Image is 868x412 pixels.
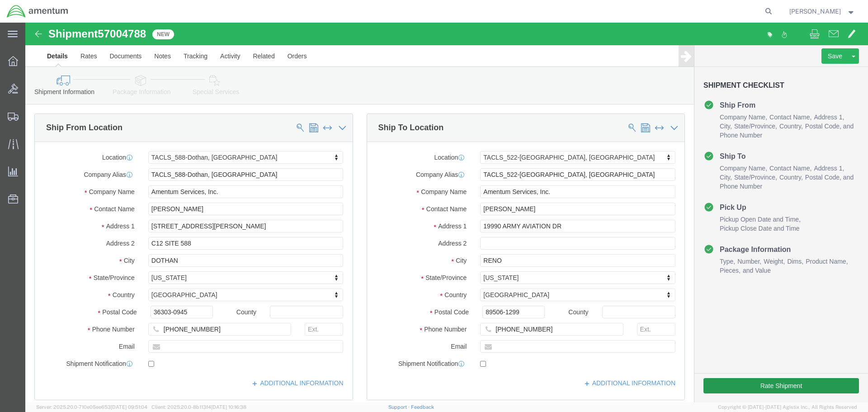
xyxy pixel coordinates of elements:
[411,404,434,410] a: Feedback
[111,404,147,410] span: [DATE] 09:51:04
[718,403,857,411] span: Copyright © [DATE]-[DATE] Agistix Inc., All Rights Reserved
[151,404,246,410] span: Client: 2025.20.0-8b113f4
[789,6,841,16] span: Joel Floyd
[789,6,856,17] button: [PERSON_NAME]
[6,5,69,18] img: logo
[36,404,147,410] span: Server: 2025.20.0-710e05ee653
[211,404,246,410] span: [DATE] 10:16:38
[25,23,868,403] iframe: FS Legacy Container
[388,404,411,410] a: Support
